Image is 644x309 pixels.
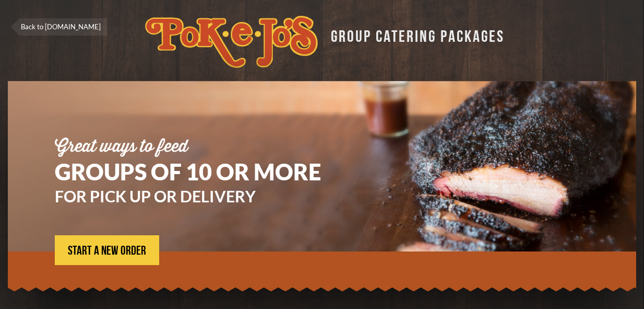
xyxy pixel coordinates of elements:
h3: FOR PICK UP OR DELIVERY [55,188,332,204]
a: Back to [DOMAIN_NAME] [10,18,107,36]
h1: GROUPS OF 10 OR MORE [55,161,332,183]
div: Great ways to feed [55,139,332,155]
img: logo.svg [145,16,318,68]
span: START A NEW ORDER [68,245,146,257]
div: GROUP CATERING PACKAGES [323,24,505,44]
a: START A NEW ORDER [55,235,159,265]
